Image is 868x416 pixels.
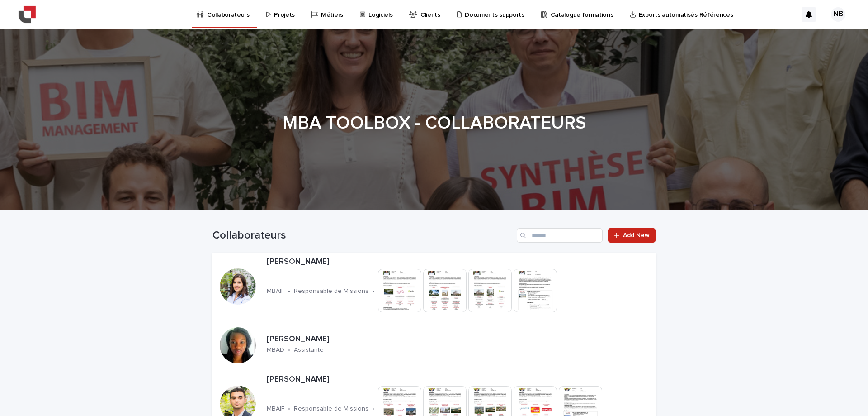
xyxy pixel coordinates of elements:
[267,346,284,354] p: MBAD
[212,112,656,134] h1: MBA TOOLBOX - COLLABORATEURS
[623,232,650,239] span: Add New
[608,228,656,243] a: Add New
[294,287,368,295] p: Responsable de Missions
[267,257,622,267] p: [PERSON_NAME]
[18,5,36,24] img: YiAiwBLRm2aPEWe5IFcA
[831,7,845,22] div: NB
[294,405,368,413] p: Responsable de Missions
[517,228,603,243] input: Search
[267,375,652,385] p: [PERSON_NAME]
[288,405,290,413] p: •
[212,229,513,242] h1: Collaborateurs
[294,346,324,354] p: Assistante
[288,287,290,295] p: •
[267,335,387,344] p: [PERSON_NAME]
[288,346,290,354] p: •
[372,287,374,295] p: •
[212,320,656,371] a: [PERSON_NAME]MBAD•Assistante
[267,405,284,413] p: MBAIF
[212,253,656,320] a: [PERSON_NAME]MBAIF•Responsable de Missions•
[372,405,374,413] p: •
[267,287,284,295] p: MBAIF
